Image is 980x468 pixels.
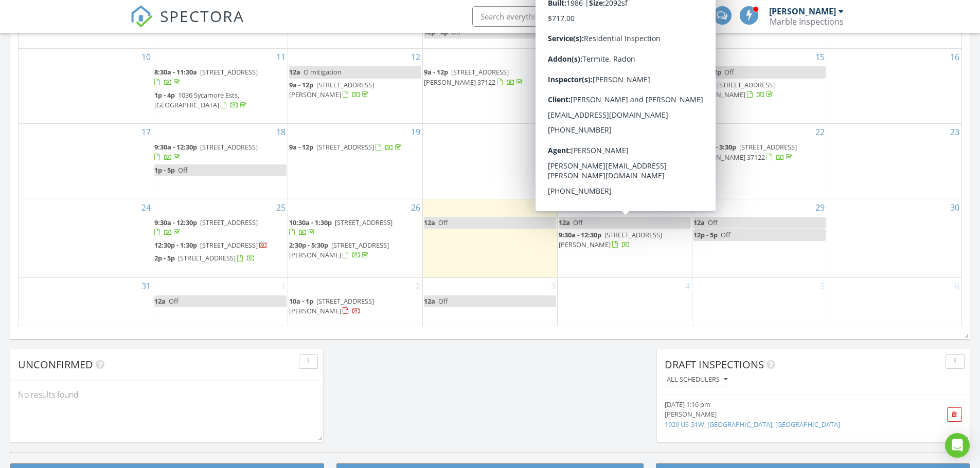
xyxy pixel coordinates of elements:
td: Go to August 10, 2025 [19,49,153,124]
span: 12a [424,218,435,227]
a: 9:30a - 12:30p [STREET_ADDRESS] [154,142,258,161]
td: Go to September 3, 2025 [423,277,558,326]
span: 12a [559,218,570,227]
td: Go to August 14, 2025 [557,49,692,124]
a: Go to September 4, 2025 [683,278,692,294]
td: Go to August 15, 2025 [692,49,827,124]
span: 9a - 12p [559,142,583,152]
td: Go to August 23, 2025 [827,124,961,199]
span: 10a - 1p [289,296,313,306]
a: 12:30p - 3:30p [STREET_ADDRESS][PERSON_NAME] [559,164,691,186]
a: 12:30p - 1:30p [STREET_ADDRESS] [154,239,287,252]
a: 9:30a - 12:30p [STREET_ADDRESS] [154,218,258,237]
a: 2:30p - 5:30p [STREET_ADDRESS][PERSON_NAME] [289,239,421,261]
td: Go to September 2, 2025 [288,277,423,326]
a: 1929 US-31W, [GEOGRAPHIC_DATA], [GEOGRAPHIC_DATA] [665,420,840,429]
span: 1p - 4p [154,90,175,100]
span: [STREET_ADDRESS] [335,218,393,227]
a: Go to August 15, 2025 [813,49,827,65]
span: 12:30p - 1:30p [154,240,197,250]
td: Go to August 13, 2025 [423,49,558,124]
a: 10a - 1p [STREET_ADDRESS][PERSON_NAME] [289,296,374,315]
a: 9:30a - 12:30p [STREET_ADDRESS][PERSON_NAME] [559,229,691,251]
a: 9a - 12p [STREET_ADDRESS] [PERSON_NAME] 37122 [424,66,556,88]
a: Go to September 1, 2025 [279,278,288,294]
a: Go to August 17, 2025 [139,124,153,140]
a: 12:30p - 1:30p [STREET_ADDRESS] [154,240,268,250]
a: Go to August 25, 2025 [274,199,288,216]
a: 10:30a - 1:30p [STREET_ADDRESS] [289,218,393,237]
span: 8:30a - 11:30a [154,67,197,77]
a: 12:30p - 3:30p [STREET_ADDRESS] [PERSON_NAME] 37122 [693,142,797,161]
a: Go to August 26, 2025 [409,199,422,216]
a: Go to August 21, 2025 [679,124,692,140]
a: Go to August 18, 2025 [274,124,288,140]
td: Go to August 24, 2025 [19,199,153,277]
a: Go to September 5, 2025 [818,278,827,294]
span: [STREET_ADDRESS] [316,142,374,152]
a: 9:30a - 12:30p [STREET_ADDRESS] [154,217,287,239]
span: [STREET_ADDRESS] [200,67,258,77]
a: Go to August 31, 2025 [139,278,153,294]
td: Go to August 21, 2025 [557,124,692,199]
span: Off [438,296,448,306]
span: 10:30a - 1:30p [289,218,332,227]
span: 12:30p - 3:30p [559,165,601,175]
span: Unconfirmed [18,358,93,371]
span: 1036 Sycamore Ests, [GEOGRAPHIC_DATA] [154,90,239,109]
a: 12:30p - 3:30p [STREET_ADDRESS][PERSON_NAME] [559,165,662,184]
a: 1p - 4p 1036 Sycamore Ests, [GEOGRAPHIC_DATA] [154,90,248,109]
span: [STREET_ADDRESS] [200,240,258,250]
td: Go to August 12, 2025 [288,49,423,124]
span: 12a [693,218,705,227]
div: [DATE] 1:16 pm [665,400,913,409]
span: Mitigate [573,67,598,77]
td: Go to August 17, 2025 [19,124,153,199]
span: 1p - 4p [693,80,714,89]
span: 12a [559,67,570,77]
span: 12:30p - 3:30p [693,142,736,152]
span: 2:30p - 5:30p [289,240,328,250]
span: [STREET_ADDRESS] [178,253,236,263]
span: 1p - 5p [154,165,175,175]
button: All schedulers [665,373,729,387]
td: Go to August 22, 2025 [692,124,827,199]
a: Go to September 2, 2025 [414,278,422,294]
span: [STREET_ADDRESS] [PERSON_NAME] 37122 [693,142,797,161]
span: 12p - 5p [693,230,718,239]
td: Go to August 27, 2025 [423,199,558,277]
a: 2:30p - 5:30p [STREET_ADDRESS][PERSON_NAME] [289,240,389,259]
td: Go to August 28, 2025 [557,199,692,277]
a: Go to August 23, 2025 [948,124,961,140]
div: [PERSON_NAME] [769,6,836,16]
td: Go to September 5, 2025 [692,277,827,326]
span: 9a - 12p [289,142,313,152]
td: Go to August 30, 2025 [827,199,961,277]
a: 9a - 12p [STREET_ADDRESS][PERSON_NAME] [289,79,421,101]
a: Go to August 16, 2025 [948,49,961,65]
td: Go to August 25, 2025 [153,199,288,277]
span: [STREET_ADDRESS][PERSON_NAME] [289,296,374,315]
td: Go to August 20, 2025 [423,124,558,199]
a: 10a - 1p [STREET_ADDRESS][PERSON_NAME] [289,295,421,317]
a: 2p - 5p [STREET_ADDRESS] [154,252,287,265]
a: SPECTORA [130,14,244,35]
a: Go to August 28, 2025 [679,199,692,216]
span: 12a [154,296,166,306]
span: [STREET_ADDRESS] [200,218,258,227]
span: O mitigation [304,67,342,77]
td: Go to August 31, 2025 [19,277,153,326]
a: Go to August 10, 2025 [139,49,153,65]
a: 9a - 12p [STREET_ADDRESS] [PERSON_NAME] 37122 [559,142,660,161]
span: 9:30a - 12:30p [154,142,197,152]
a: Go to August 14, 2025 [679,49,692,65]
td: Go to September 6, 2025 [827,277,961,326]
a: Go to August 27, 2025 [544,199,557,216]
a: Go to August 22, 2025 [813,124,827,140]
a: 1p - 4p [STREET_ADDRESS][PERSON_NAME] [693,79,826,101]
span: [STREET_ADDRESS][PERSON_NAME] [559,165,662,184]
a: [DATE] 1:16 pm [PERSON_NAME] 1929 US-31W, [GEOGRAPHIC_DATA], [GEOGRAPHIC_DATA] [665,400,913,429]
a: Go to August 13, 2025 [544,49,557,65]
span: Off [724,67,734,77]
div: [DATE] 9:44 am [665,440,913,450]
